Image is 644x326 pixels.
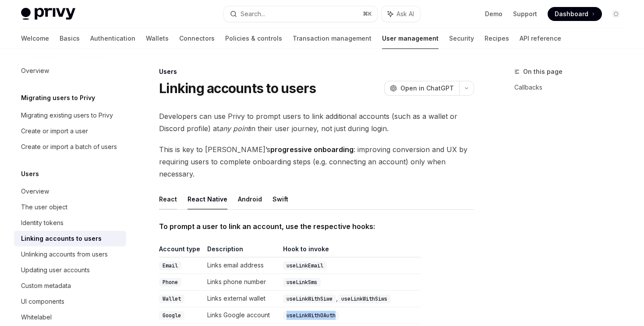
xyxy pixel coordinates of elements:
[21,142,117,152] div: Create or import a batch of users
[21,281,71,291] div: Custom metadata
[146,28,169,49] a: Wallets
[224,6,377,22] button: Search...⌘K
[21,249,108,260] div: Unlinking accounts from users
[21,186,49,197] div: Overview
[159,261,181,270] code: Email
[270,145,354,154] strong: progressive onboarding
[280,291,421,307] td: ,
[14,246,126,262] a: Unlinking accounts from users
[21,265,90,275] div: Updating user accounts
[159,143,474,180] span: This is key to [PERSON_NAME]’s : improving conversion and UX by requiring users to complete onboa...
[14,184,126,199] a: Overview
[338,295,391,303] code: useLinkWithSiws
[555,10,588,18] span: Dashboard
[21,110,113,121] div: Migrating existing users to Privy
[21,169,39,179] h5: Users
[449,28,474,49] a: Security
[238,189,262,209] button: Android
[219,124,250,133] em: any point
[159,80,316,96] h1: Linking accounts to users
[520,28,561,49] a: API reference
[14,215,126,231] a: Identity tokens
[14,262,126,278] a: Updating user accounts
[241,9,265,19] div: Search...
[382,6,420,22] button: Ask AI
[283,278,321,287] code: useLinkSms
[21,312,52,323] div: Whitelabel
[14,231,126,246] a: Linking accounts to users
[283,261,327,270] code: useLinkEmail
[159,189,177,209] button: React
[159,222,375,231] strong: To prompt a user to link an account, use the respective hooks:
[400,84,454,93] span: Open in ChatGPT
[21,28,49,49] a: Welcome
[548,7,602,21] a: Dashboard
[609,7,623,21] button: Toggle dark mode
[14,199,126,215] a: The user object
[382,28,439,49] a: User management
[159,245,204,257] th: Account type
[159,278,181,287] code: Phone
[396,10,414,18] span: Ask AI
[485,10,502,18] a: Demo
[363,10,372,17] span: ⌘ K
[159,295,184,303] code: Wallet
[14,123,126,139] a: Create or import a user
[188,189,227,209] button: React Native
[204,291,280,307] td: Links external wallet
[204,245,280,257] th: Description
[514,80,630,94] a: Callbacks
[21,296,64,307] div: UI components
[21,8,75,20] img: light logo
[272,189,288,209] button: Swift
[283,311,339,320] code: useLinkWithOAuth
[14,139,126,155] a: Create or import a batch of users
[14,294,126,309] a: UI components
[14,309,126,325] a: Whitelabel
[384,81,459,96] button: Open in ChatGPT
[21,93,95,103] h5: Migrating users to Privy
[60,28,80,49] a: Basics
[159,311,184,320] code: Google
[283,295,336,303] code: useLinkWithSiwe
[523,66,563,77] span: On this page
[204,307,280,324] td: Links Google account
[21,66,49,76] div: Overview
[293,28,372,49] a: Transaction management
[14,108,126,123] a: Migrating existing users to Privy
[204,257,280,274] td: Links email address
[14,63,126,79] a: Overview
[159,110,474,135] span: Developers can use Privy to prompt users to link additional accounts (such as a wallet or Discord...
[159,67,474,76] div: Users
[21,126,88,136] div: Create or import a user
[21,202,67,212] div: The user object
[280,245,421,257] th: Hook to invoke
[513,10,537,18] a: Support
[14,278,126,294] a: Custom metadata
[225,28,282,49] a: Policies & controls
[21,218,64,228] div: Identity tokens
[485,28,509,49] a: Recipes
[204,274,280,291] td: Links phone number
[90,28,135,49] a: Authentication
[21,233,102,244] div: Linking accounts to users
[179,28,215,49] a: Connectors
